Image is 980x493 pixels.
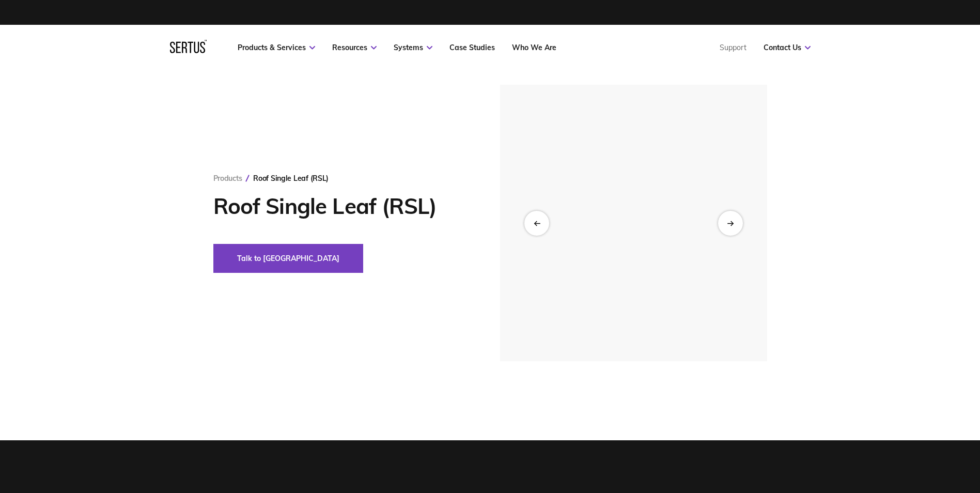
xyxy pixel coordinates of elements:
[449,43,495,52] a: Case Studies
[720,43,746,52] a: Support
[332,43,377,52] a: Resources
[213,244,363,273] button: Talk to [GEOGRAPHIC_DATA]
[394,43,432,52] a: Systems
[764,43,811,52] a: Contact Us
[238,43,315,52] a: Products & Services
[213,193,469,219] h1: Roof Single Leaf (RSL)
[512,43,556,52] a: Who We Are
[213,174,242,183] a: Products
